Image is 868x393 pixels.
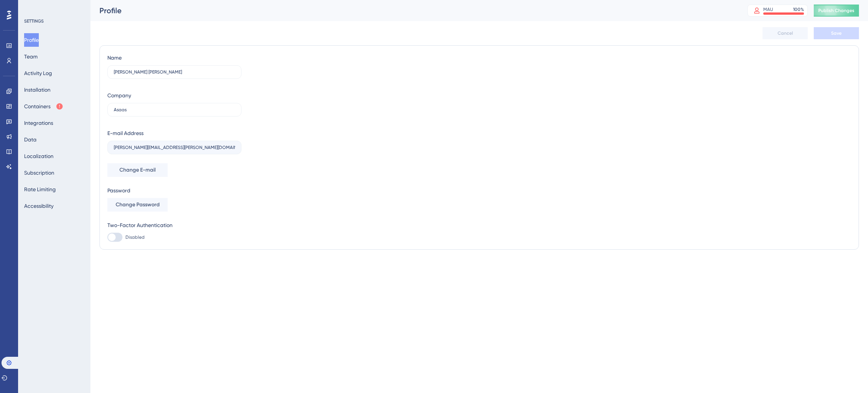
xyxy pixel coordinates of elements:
[99,5,729,16] div: Profile
[107,91,131,100] div: Company
[24,66,52,80] button: Activity Log
[125,234,145,240] span: Disabled
[107,186,241,195] div: Password
[24,166,54,180] button: Subscription
[24,18,85,24] div: SETTINGS
[107,198,168,212] button: Change Password
[831,30,842,36] span: Save
[116,200,160,209] span: Change Password
[24,183,56,196] button: Rate Limiting
[119,166,156,175] span: Change E-mail
[778,30,793,36] span: Cancel
[24,133,37,146] button: Data
[114,69,235,75] input: Name Surname
[763,27,808,39] button: Cancel
[24,199,53,213] button: Accessibility
[763,6,773,12] div: MAU
[107,129,144,138] div: E-mail Address
[24,83,50,97] button: Installation
[24,149,53,163] button: Localization
[793,6,804,12] div: 100 %
[814,27,859,39] button: Save
[24,116,53,130] button: Integrations
[114,107,235,112] input: Company Name
[24,33,39,47] button: Profile
[107,53,122,62] div: Name
[24,50,38,63] button: Team
[24,100,63,113] button: Containers
[814,5,859,17] button: Publish Changes
[114,145,235,150] input: E-mail Address
[107,221,241,230] div: Two-Factor Authentication
[818,8,854,14] span: Publish Changes
[107,163,168,177] button: Change E-mail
